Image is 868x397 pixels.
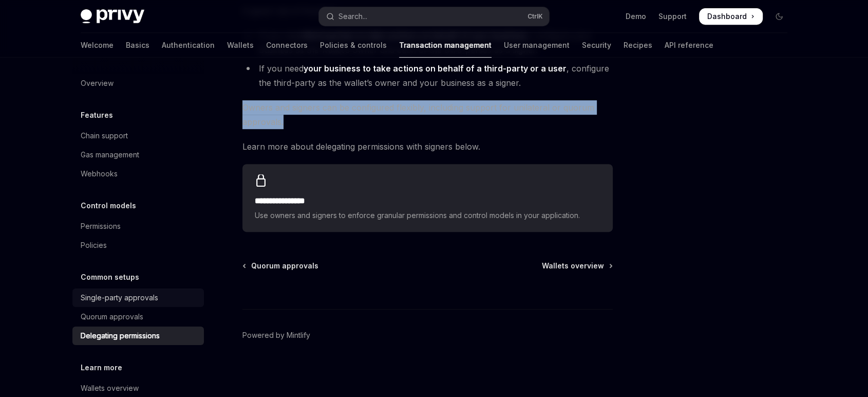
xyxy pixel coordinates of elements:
[242,139,613,154] span: Learn more about delegating permissions with signers below.
[320,33,387,58] a: Policies & controls
[542,261,612,271] a: Wallets overview
[81,168,118,180] div: Webhooks
[162,33,215,58] a: Authentication
[243,261,318,271] a: Quorum approvals
[771,8,787,25] button: Toggle dark mode
[72,217,204,236] a: Permissions
[81,33,114,58] a: Welcome
[81,220,121,232] div: Permissions
[266,33,308,58] a: Connectors
[81,77,114,89] div: Overview
[72,308,204,326] a: Quorum approvals
[81,109,113,121] h5: Features
[81,239,107,251] div: Policies
[81,311,143,323] div: Quorum approvals
[304,63,567,74] strong: your business to take actions on behalf of a third-party or a user
[251,261,318,271] span: Quorum approvals
[504,33,570,58] a: User management
[542,261,604,271] span: Wallets overview
[582,33,611,58] a: Security
[81,149,139,161] div: Gas management
[242,330,310,340] a: Powered by Mintlify
[242,61,613,90] li: If you need , configure the third-party as the wallet’s owner and your business as a signer.
[338,10,367,23] div: Search...
[72,165,204,183] a: Webhooks
[658,11,687,22] a: Support
[699,8,763,25] a: Dashboard
[81,130,128,142] div: Chain support
[242,164,613,232] a: **** **** **** *Use owners and signers to enforce granular permissions and control models in your...
[72,74,204,93] a: Overview
[81,362,122,374] h5: Learn more
[527,12,543,21] span: Ctrl K
[81,9,144,24] img: dark logo
[72,327,204,345] a: Delegating permissions
[81,292,158,304] div: Single-party approvals
[72,236,204,255] a: Policies
[126,33,149,58] a: Basics
[242,100,613,129] span: Owners and signers can be configured flexibly, including support for unilateral or quorum approvals.
[399,33,492,58] a: Transaction management
[319,7,549,26] button: Open search
[81,382,139,394] div: Wallets overview
[72,127,204,145] a: Chain support
[626,11,646,22] a: Demo
[81,330,160,342] div: Delegating permissions
[624,33,652,58] a: Recipes
[72,146,204,164] a: Gas management
[81,271,139,283] h5: Common setups
[255,209,600,222] span: Use owners and signers to enforce granular permissions and control models in your application.
[72,288,204,307] a: Single-party approvals
[81,200,136,212] h5: Control models
[707,11,747,22] span: Dashboard
[665,33,713,58] a: API reference
[227,33,254,58] a: Wallets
